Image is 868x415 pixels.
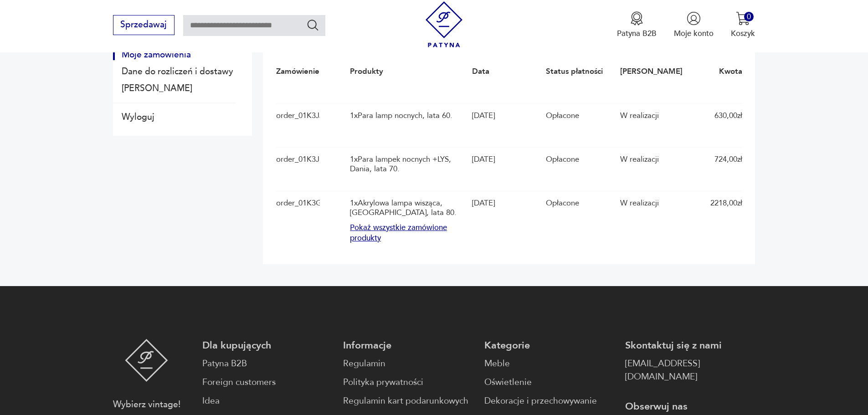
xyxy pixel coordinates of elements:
[343,339,473,352] p: Informacje
[714,111,742,120] div: 630,00 zł
[625,400,755,413] p: Obserwuj nas
[620,111,688,120] div: W realizacji
[687,11,701,26] img: Ikonka użytkownika
[674,28,714,39] p: Moje konto
[625,357,755,384] a: [EMAIL_ADDRESS][DOMAIN_NAME]
[113,22,175,29] a: Sprzedawaj
[350,67,467,76] div: Produkty
[714,155,742,164] div: 724,00 zł
[350,223,467,244] button: Pokaż wszystkie zamówione produkty
[620,199,688,208] div: W realizacji
[343,395,473,408] a: Regulamin kart podarunkowych
[546,67,614,76] div: Status płatności
[350,199,467,217] div: 1 x Akrylowa lampa wisząca, [GEOGRAPHIC_DATA], lata 80.
[343,376,473,389] a: Polityka prywatności
[343,357,473,370] a: Regulamin
[202,357,332,370] a: Patyna B2B
[421,1,467,47] img: Patyna - sklep z meblami i dekoracjami vintage
[674,11,714,39] button: Moje konto
[484,395,614,408] a: Dekoracje i przechowywanie
[546,155,614,164] div: Opłacone
[731,11,755,39] button: 0Koszyk
[625,339,755,352] p: Skontaktuj się z nami
[472,199,540,208] div: [DATE]
[202,376,332,389] a: Foreign customers
[276,111,320,139] div: order_01K3JJQ2CE37HPPAKVE68TYMTQ
[113,83,236,94] button: Dane konta
[484,357,614,370] a: Meble
[113,398,180,411] p: Wybierz vintage!
[113,15,175,35] button: Sprzedawaj
[350,155,467,174] div: 1 x Para lampek nocnych +LYS, Dania, lata 70.
[620,67,688,76] div: [PERSON_NAME]
[202,395,332,408] a: Idea
[125,339,168,382] img: Patyna - sklep z meblami i dekoracjami vintage
[113,112,236,123] button: Wyloguj
[630,11,644,26] img: Ikona medalu
[719,67,742,76] div: Kwota
[484,339,614,352] p: Kategorie
[736,11,750,26] img: Ikona koszyka
[472,155,540,164] div: [DATE]
[744,12,754,21] div: 0
[113,67,236,77] button: Dane do rozliczeń i dostawy
[484,376,614,389] a: Oświetlenie
[617,28,657,39] p: Patyna B2B
[546,199,614,208] div: Opłacone
[731,28,755,39] p: Koszyk
[617,11,657,39] a: Ikona medaluPatyna B2B
[306,18,319,31] button: Szukaj
[472,67,540,76] div: Data
[350,111,467,120] div: 1 x Para lamp nocnych, lata 60.
[620,155,688,164] div: W realizacji
[546,111,614,120] div: Opłacone
[472,111,540,120] div: [DATE]
[276,155,320,183] div: order_01K3JF21JPWA7EJ9MF419Z4DDB
[617,11,657,39] button: Patyna B2B
[276,67,344,76] div: Zamówienie
[113,50,236,60] button: Moje zamówienia
[276,199,320,243] div: order_01K3GKPADRQB3Z8B9KHPMASFRQ
[710,199,742,208] div: 2218,00 zł
[202,339,332,352] p: Dla kupujących
[674,11,714,39] a: Ikonka użytkownikaMoje konto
